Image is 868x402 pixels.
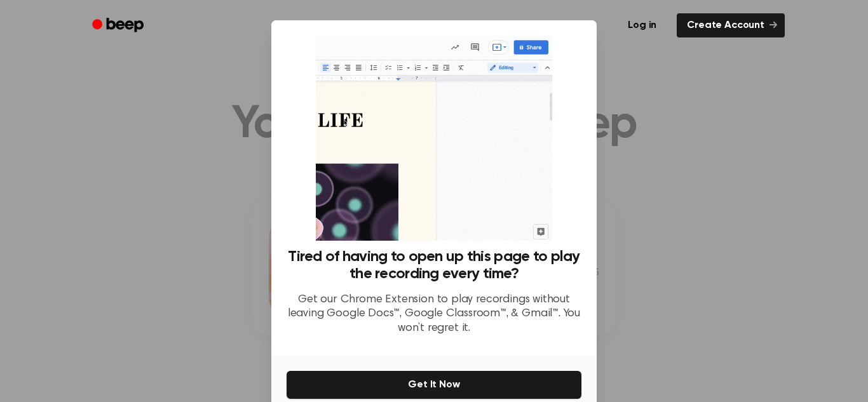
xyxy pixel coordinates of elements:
button: Get It Now [287,371,581,399]
a: Log in [615,11,669,40]
p: Get our Chrome Extension to play recordings without leaving Google Docs™, Google Classroom™, & Gm... [287,293,581,336]
h3: Tired of having to open up this page to play the recording every time? [287,248,581,283]
a: Create Account [677,13,785,37]
img: Beep extension in action [316,36,552,241]
a: Beep [83,13,155,38]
